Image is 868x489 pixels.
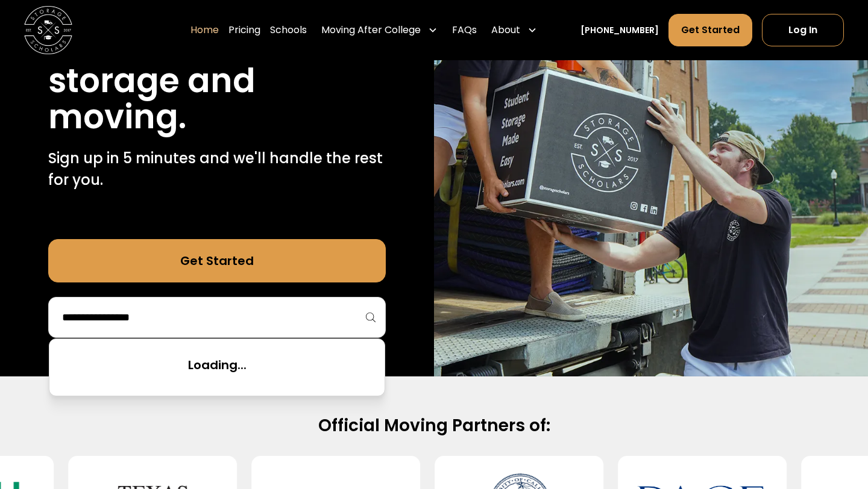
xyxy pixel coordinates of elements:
[190,13,219,47] a: Home
[24,6,72,54] a: home
[762,14,844,46] a: Log In
[486,13,542,47] div: About
[48,415,820,437] h2: Official Moving Partners of:
[228,13,260,47] a: Pricing
[580,24,659,37] a: [PHONE_NUMBER]
[48,148,386,191] p: Sign up in 5 minutes and we'll handle the rest for you.
[48,239,386,282] a: Get Started
[321,23,421,37] div: Moving After College
[668,14,752,46] a: Get Started
[491,23,520,37] div: About
[24,6,72,54] img: Storage Scholars main logo
[316,13,442,47] div: Moving After College
[270,13,307,47] a: Schools
[48,26,386,135] h1: Stress free student storage and moving.
[452,13,477,47] a: FAQs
